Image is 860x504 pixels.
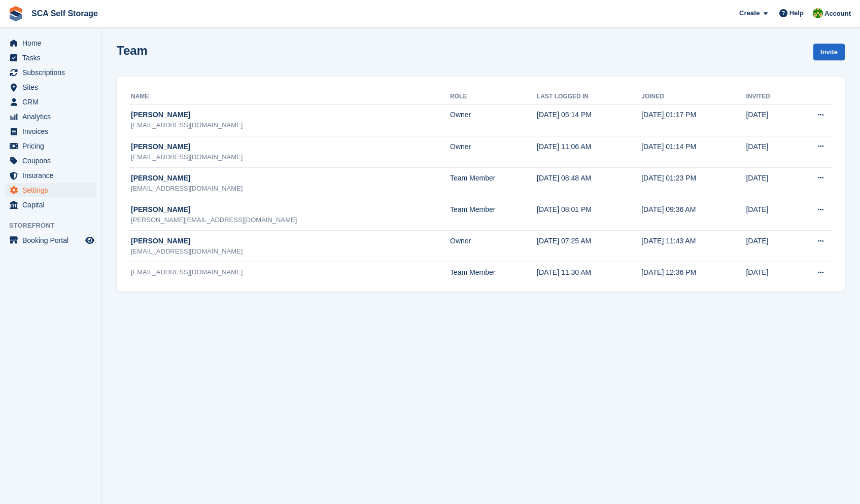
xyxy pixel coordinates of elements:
[22,183,83,197] span: Settings
[129,89,450,105] th: Name
[22,110,83,124] span: Analytics
[5,124,96,138] a: menu
[450,199,537,230] td: Team Member
[5,110,96,124] a: menu
[131,204,450,215] div: [PERSON_NAME]
[5,198,96,212] a: menu
[641,136,746,167] td: [DATE] 01:14 PM
[537,104,641,136] td: [DATE] 05:14 PM
[22,154,83,168] span: Coupons
[22,36,83,50] span: Home
[5,183,96,197] a: menu
[22,198,83,212] span: Capital
[746,167,792,199] td: [DATE]
[22,65,83,80] span: Subscriptions
[537,199,641,230] td: [DATE] 08:01 PM
[450,136,537,167] td: Owner
[131,173,450,184] div: [PERSON_NAME]
[739,8,760,18] span: Create
[450,231,537,262] td: Owner
[9,221,101,231] span: Storefront
[537,136,641,167] td: [DATE] 11:06 AM
[746,231,792,262] td: [DATE]
[5,65,96,80] a: menu
[22,80,83,94] span: Sites
[450,167,537,199] td: Team Member
[641,167,746,199] td: [DATE] 01:23 PM
[22,124,83,138] span: Invoices
[22,95,83,109] span: CRM
[5,139,96,153] a: menu
[5,168,96,183] a: menu
[789,8,804,18] span: Help
[131,267,450,277] div: [EMAIL_ADDRESS][DOMAIN_NAME]
[746,136,792,167] td: [DATE]
[131,215,450,225] div: [PERSON_NAME][EMAIL_ADDRESS][DOMAIN_NAME]
[131,246,450,257] div: [EMAIL_ADDRESS][DOMAIN_NAME]
[813,8,823,18] img: Sam Chapman
[131,141,450,152] div: [PERSON_NAME]
[27,5,102,22] a: SCA Self Storage
[5,95,96,109] a: menu
[131,184,450,194] div: [EMAIL_ADDRESS][DOMAIN_NAME]
[824,9,851,19] span: Account
[641,262,746,283] td: [DATE] 12:36 PM
[641,199,746,230] td: [DATE] 09:36 AM
[450,262,537,283] td: Team Member
[746,199,792,230] td: [DATE]
[131,236,450,246] div: [PERSON_NAME]
[746,262,792,283] td: [DATE]
[641,231,746,262] td: [DATE] 11:43 AM
[746,104,792,136] td: [DATE]
[22,51,83,65] span: Tasks
[746,89,792,105] th: Invited
[131,110,450,120] div: [PERSON_NAME]
[537,167,641,199] td: [DATE] 08:48 AM
[5,233,96,247] a: menu
[131,120,450,130] div: [EMAIL_ADDRESS][DOMAIN_NAME]
[450,89,537,105] th: Role
[22,233,83,247] span: Booking Portal
[537,231,641,262] td: [DATE] 07:25 AM
[813,44,845,60] a: Invite
[22,168,83,183] span: Insurance
[84,234,96,246] a: Preview store
[450,104,537,136] td: Owner
[537,262,641,283] td: [DATE] 11:30 AM
[641,89,746,105] th: Joined
[5,80,96,94] a: menu
[5,36,96,50] a: menu
[131,152,450,162] div: [EMAIL_ADDRESS][DOMAIN_NAME]
[117,44,148,57] h1: Team
[641,104,746,136] td: [DATE] 01:17 PM
[22,139,83,153] span: Pricing
[5,51,96,65] a: menu
[5,154,96,168] a: menu
[8,6,23,21] img: stora-icon-8386f47178a22dfd0bd8f6a31ec36ba5ce8667c1dd55bd0f319d3a0aa187defe.svg
[537,89,641,105] th: Last logged in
